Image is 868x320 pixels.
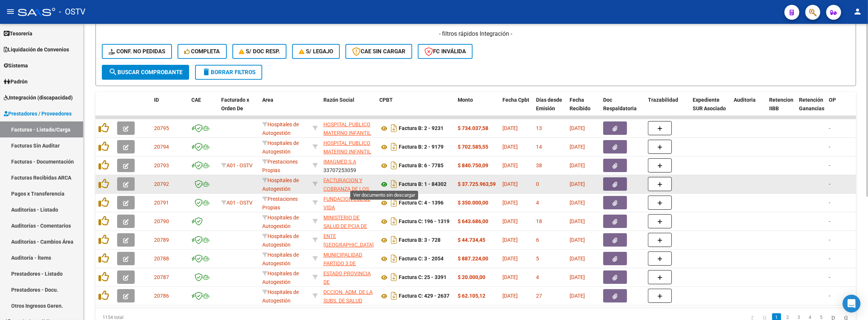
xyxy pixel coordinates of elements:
span: 14 [536,144,542,150]
span: 20791 [154,200,169,206]
i: Descargar documento [389,215,399,227]
div: 30671219593 [323,195,373,210]
i: Descargar documento [389,271,399,283]
div: 33707253059 [323,158,373,173]
datatable-header-cell: Fecha Cpbt [499,92,533,125]
button: S/ legajo [292,44,340,59]
span: 13 [536,125,542,131]
span: S/ legajo [299,48,333,55]
strong: $ 20.000,00 [458,274,485,280]
div: 30715497456 [323,176,373,192]
span: - [829,125,830,131]
span: 20793 [154,162,169,168]
span: [DATE] [570,293,585,299]
span: Hospitales de Autogestión [262,140,299,155]
span: [DATE] [570,181,585,187]
span: CPBT [379,97,393,103]
span: 0 [536,181,539,187]
span: S/ Doc Resp. [239,48,280,55]
span: - [829,293,830,299]
span: A01 - OSTV [226,162,253,168]
span: Monto [458,97,473,103]
span: 18 [536,218,542,224]
button: Completa [178,44,227,59]
datatable-header-cell: ID [151,92,188,125]
datatable-header-cell: Retención Ganancias [796,92,826,125]
span: Integración (discapacidad) [4,94,73,102]
mat-icon: person [853,7,862,16]
datatable-header-cell: CAE [188,92,218,125]
div: 30999001242 [323,251,373,266]
span: 20795 [154,125,169,131]
span: - [829,200,830,206]
datatable-header-cell: Monto [455,92,499,125]
strong: Factura C: 429 - 2637 [399,293,449,299]
span: Hospitales de Autogestión [262,121,299,136]
span: Doc Respaldatoria [603,97,637,111]
span: ESTADO PROVINCIA DE [GEOGRAPHIC_DATA][PERSON_NAME] [323,270,374,302]
strong: $ 37.725.963,59 [458,181,496,187]
strong: Factura B: 6 - 7785 [399,163,444,169]
span: Hospitales de Autogestión [262,233,299,248]
strong: Factura C: 4 - 1396 [399,200,444,206]
div: Open Intercom Messenger [843,295,861,313]
span: [DATE] [570,162,585,168]
strong: $ 44.734,45 [458,237,485,243]
div: 30707519378 [323,288,373,304]
span: ENTE [GEOGRAPHIC_DATA][PERSON_NAME] [323,233,374,256]
span: - [829,218,830,224]
strong: $ 840.750,09 [458,162,488,168]
datatable-header-cell: Auditoria [731,92,766,125]
span: Liquidación de Convenios [4,45,69,54]
span: - [829,144,830,150]
span: Días desde Emisión [536,97,562,111]
span: [DATE] [570,125,585,131]
span: [DATE] [570,200,585,206]
span: Completa [184,48,220,55]
span: [DATE] [502,125,518,131]
span: [DATE] [570,274,585,280]
span: HOSPITAL PUBLICO MATERNO INFANTIL SOCIEDAD DEL ESTADO [323,140,371,171]
span: Retención Ganancias [799,97,824,111]
span: A01 - OSTV [226,200,253,206]
span: Sistema [4,61,28,70]
span: Razón Social [323,97,354,103]
mat-icon: delete [202,67,211,76]
datatable-header-cell: Retencion IIBB [766,92,796,125]
strong: $ 350.000,00 [458,200,488,206]
span: FUNDACION LUZ DE VIDA [323,196,370,210]
span: 6 [536,237,539,243]
strong: Factura B: 2 - 9231 [399,126,444,132]
span: CAE [191,97,201,103]
span: - [829,237,830,243]
strong: $ 643.686,00 [458,218,488,224]
span: 4 [536,274,539,280]
span: Hospitales de Autogestión [262,289,299,304]
span: 20787 [154,274,169,280]
i: Descargar documento [389,141,399,153]
span: [DATE] [502,162,518,168]
span: IMAGMED S.A [323,159,356,165]
div: 30626983398 [323,213,373,229]
mat-icon: search [109,67,117,76]
span: [DATE] [502,237,518,243]
span: Trazabilidad [648,97,678,103]
datatable-header-cell: Fecha Recibido [567,92,600,125]
span: 20788 [154,256,169,262]
datatable-header-cell: OP [826,92,856,125]
span: [DATE] [502,218,518,224]
span: 20790 [154,218,169,224]
strong: $ 702.585,55 [458,144,488,150]
strong: Factura B: 2 - 9179 [399,144,444,150]
span: Padrón [4,77,28,86]
strong: Factura C: 25 - 3391 [399,275,446,281]
span: Conf. no pedidas [109,48,165,55]
span: MINISTERIO DE SALUD DE PCIA DE BSAS [323,215,367,238]
button: S/ Doc Resp. [232,44,287,59]
div: 30673377544 [323,269,373,285]
span: Auditoria [734,97,756,103]
span: 20794 [154,144,169,150]
i: Descargar documento [389,178,399,190]
span: ID [154,97,159,103]
div: 30711560099 [323,139,373,155]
